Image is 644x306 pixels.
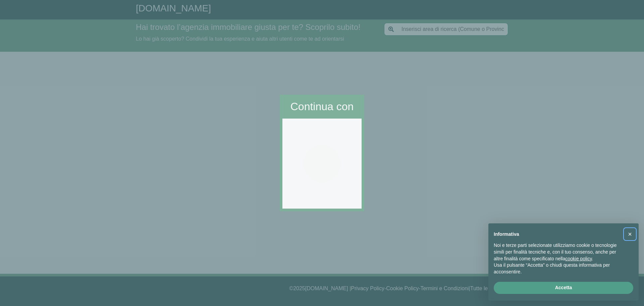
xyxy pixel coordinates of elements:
p: Noi e terze parti selezionate utilizziamo cookie o tecnologie simili per finalità tecniche e, con... [494,242,623,262]
div: Caricando.. [304,145,340,182]
p: Usa il pulsante “Accetta” o chiudi questa informativa per acconsentire. [494,262,623,275]
button: Chiudi questa informativa [625,229,635,239]
button: Accetta [494,282,633,294]
h2: Informativa [494,231,623,237]
span: × [628,230,632,238]
a: cookie policy - il link si apre in una nuova scheda [565,256,592,261]
h2: Continua con [290,100,354,113]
